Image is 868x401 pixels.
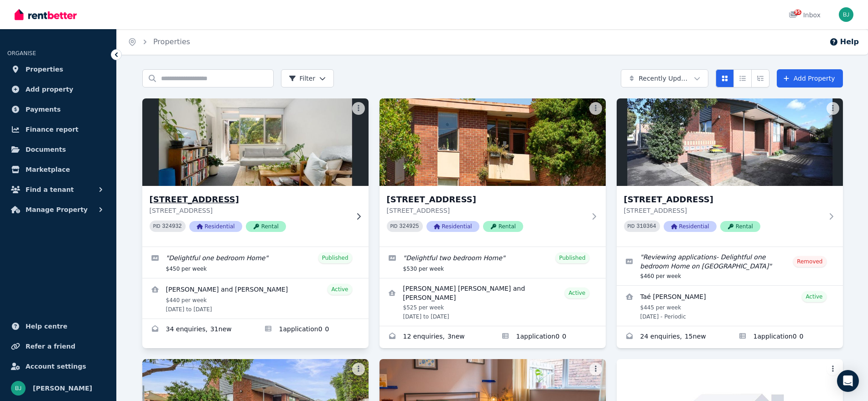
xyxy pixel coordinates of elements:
a: Add property [7,80,109,98]
h3: [STREET_ADDRESS] [387,193,586,206]
a: Payments [7,100,109,118]
a: View details for Leala Rose Carney-Chapus and Jack McGregor-Smith [379,278,606,326]
button: More options [826,102,839,115]
button: More options [352,102,365,115]
div: View options [716,69,769,87]
a: Enquiries for unit 5/1 Larnoo Avenue, Brunswick West [617,326,730,348]
span: Filter [289,74,316,83]
button: More options [589,102,602,115]
p: [STREET_ADDRESS] [624,206,823,215]
button: More options [589,363,602,375]
img: Bom Jin [11,381,26,396]
span: Help centre [26,321,68,332]
a: Enquiries for 5/282 Langridge Street, Abbotsford [379,326,493,348]
a: View details for LEWELYN BRADLEY TOLLETT and Merina Penanueva [142,278,369,319]
a: Edit listing: Delightful two bedroom Home [379,247,606,278]
small: PID [153,224,161,229]
a: Finance report [7,120,109,139]
a: Add Property [777,69,843,87]
code: 324932 [162,223,182,230]
a: unit 5/1 Larnoo Avenue, Brunswick West[STREET_ADDRESS][STREET_ADDRESS]PID 310364ResidentialRental [617,98,843,247]
a: Properties [153,37,190,46]
a: Applications for 4/282 Langridge Street, Abbotsford [255,319,369,341]
span: Manage Property [26,204,88,215]
span: Residential [426,221,479,232]
a: 4/282 Langridge Street, Abbotsford[STREET_ADDRESS][STREET_ADDRESS]PID 324932ResidentialRental [142,98,369,247]
nav: Breadcrumb [117,29,201,55]
img: Bom Jin [839,7,853,22]
span: Payments [26,104,61,115]
span: Rental [246,221,286,232]
span: Recently Updated [639,74,690,83]
a: Edit listing: Delightful one bedroom Home [142,247,369,278]
button: Card view [716,69,734,87]
a: Refer a friend [7,337,109,355]
span: ORGANISE [7,50,36,57]
span: Residential [189,221,242,232]
button: Expanded list view [751,69,769,87]
a: Documents [7,140,109,159]
span: Marketplace [26,164,70,175]
span: [PERSON_NAME] [33,383,92,394]
span: Documents [26,144,66,155]
div: Inbox [789,10,821,20]
img: unit 5/1 Larnoo Avenue, Brunswick West [617,98,843,186]
span: 95 [794,10,801,15]
button: More options [826,363,839,375]
a: Properties [7,60,109,78]
button: Filter [281,69,334,87]
a: Marketplace [7,160,109,179]
h3: [STREET_ADDRESS] [624,193,823,206]
h3: [STREET_ADDRESS] [150,193,348,206]
span: Rental [720,221,760,232]
span: Refer a friend [26,341,75,352]
img: 5/282 Langridge Street, Abbotsford [379,98,606,186]
code: 324925 [399,223,419,230]
code: 310364 [636,223,656,230]
span: Residential [664,221,717,232]
small: PID [390,224,398,229]
div: Open Intercom Messenger [837,370,859,392]
button: Compact list view [733,69,752,87]
a: 5/282 Langridge Street, Abbotsford[STREET_ADDRESS][STREET_ADDRESS]PID 324925ResidentialRental [379,98,606,247]
p: [STREET_ADDRESS] [387,206,586,215]
a: Enquiries for 4/282 Langridge Street, Abbotsford [142,319,255,341]
button: Find a tenant [7,180,109,199]
button: Manage Property [7,200,109,219]
span: Rental [483,221,523,232]
span: Finance report [26,124,78,135]
button: More options [352,363,365,375]
span: Account settings [26,361,86,372]
a: Help centre [7,317,109,335]
a: Applications for unit 5/1 Larnoo Avenue, Brunswick West [730,326,843,348]
small: PID [628,224,635,229]
img: RentBetter [15,8,77,21]
span: Find a tenant [26,184,74,195]
a: Account settings [7,357,109,375]
button: Recently Updated [621,69,708,87]
img: 4/282 Langridge Street, Abbotsford [136,96,374,188]
a: View details for Taé Jean Julien [617,286,843,326]
p: [STREET_ADDRESS] [150,206,348,215]
a: Edit listing: Reviewing applications- Delightful one bedroom Home on Larnoo Ave [617,247,843,285]
a: Applications for 5/282 Langridge Street, Abbotsford [493,326,606,348]
button: Help [829,36,859,47]
span: Add property [26,84,73,95]
span: Properties [26,64,63,75]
